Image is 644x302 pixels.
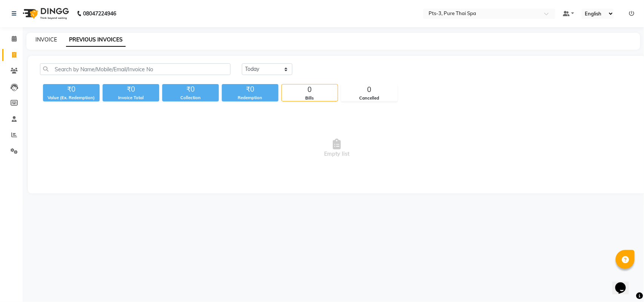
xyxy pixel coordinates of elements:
[282,95,338,101] div: Bills
[282,84,338,95] div: 0
[43,84,100,95] div: ₹0
[612,272,636,294] iframe: chat widget
[341,95,397,101] div: Cancelled
[43,95,100,101] div: Value (Ex. Redemption)
[35,36,57,43] a: INVOICE
[40,63,231,75] input: Search by Name/Mobile/Email/Invoice No
[222,84,278,95] div: ₹0
[66,33,126,47] a: PREVIOUS INVOICES
[162,84,219,95] div: ₹0
[103,95,159,101] div: Invoice Total
[83,3,116,24] b: 08047224946
[19,3,71,24] img: logo
[40,110,634,186] span: Empty list
[162,95,219,101] div: Collection
[341,84,397,95] div: 0
[222,95,278,101] div: Redemption
[103,84,159,95] div: ₹0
